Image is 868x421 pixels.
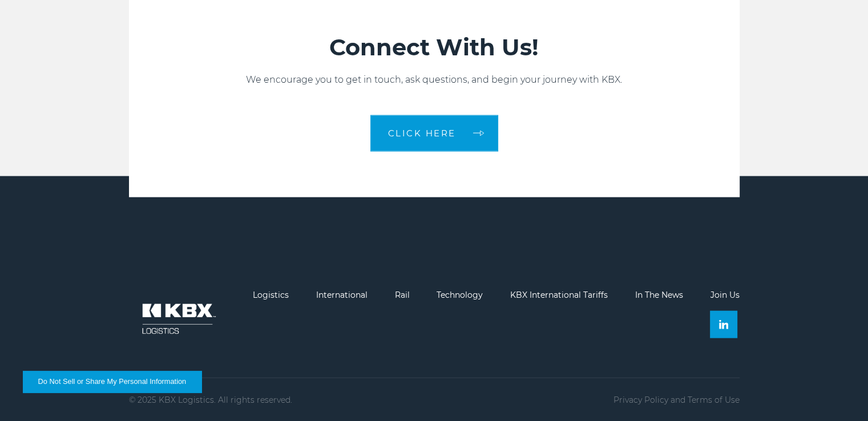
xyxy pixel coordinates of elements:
[510,290,608,300] a: KBX International Tariffs
[129,33,740,62] h2: Connect With Us!
[316,290,368,300] a: International
[710,290,739,300] a: Join Us
[370,115,498,152] a: CLICK HERE arrow arrow
[688,395,740,405] a: Terms of Use
[719,320,728,329] img: Linkedin
[23,371,201,392] button: Do Not Sell or Share My Personal Information
[129,73,740,87] p: We encourage you to get in touch, ask questions, and begin your journey with KBX.
[613,395,668,405] a: Privacy Policy
[388,129,456,137] span: CLICK HERE
[129,290,226,347] img: kbx logo
[253,290,289,300] a: Logistics
[395,290,410,300] a: Rail
[635,290,683,300] a: In The News
[671,395,685,405] span: and
[437,290,483,300] a: Technology
[129,395,292,404] p: © 2025 KBX Logistics. All rights reserved.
